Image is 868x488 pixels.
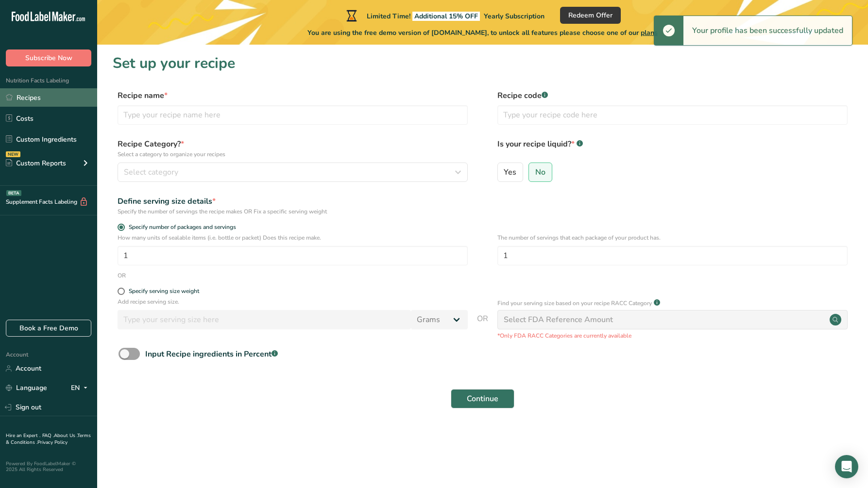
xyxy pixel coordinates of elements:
span: plans [641,28,658,37]
div: Powered By FoodLabelMaker © 2025 All Rights Reserved [6,461,91,472]
p: Select a category to organize your recipes [118,150,468,159]
label: Recipe name [118,90,468,101]
label: Recipe code [497,90,848,101]
span: Specify number of packages and servings [125,224,236,231]
span: Continue [467,393,498,405]
span: Redeem Offer [568,10,613,20]
div: Custom Reports [6,158,66,168]
a: Terms & Conditions . [6,432,91,446]
div: BETA [6,190,21,196]
span: No [535,167,545,177]
div: Limited Time! [344,10,545,21]
span: Select category [124,166,178,178]
a: Hire an Expert . [6,432,40,439]
h1: Set up your recipe [113,52,852,74]
div: NEW [6,151,20,157]
div: EN [71,382,91,394]
p: Find your serving size based on your recipe RACC Category [497,299,652,308]
span: Subscribe Now [25,53,72,63]
p: How many units of sealable items (i.e. bottle or packet) Does this recipe make. [118,233,468,242]
input: Type your serving size here [118,310,411,329]
a: Language [6,379,47,396]
div: Select FDA Reference Amount [504,314,613,325]
p: *Only FDA RACC Categories are currently available [497,331,848,340]
span: Additional 15% OFF [412,12,480,21]
button: Select category [118,163,468,182]
div: OR [118,271,126,280]
p: The number of servings that each package of your product has. [497,233,848,242]
div: Specify serving size weight [129,288,199,295]
a: FAQ . [42,432,54,439]
input: Type your recipe code here [497,105,848,125]
button: Subscribe Now [6,49,91,66]
button: Continue [451,389,514,408]
a: Book a Free Demo [6,320,91,337]
label: Recipe Category? [118,138,468,159]
a: Privacy Policy [37,439,68,446]
span: You are using the free demo version of [DOMAIN_NAME], to unlock all features please choose one of... [307,28,658,38]
label: Is your recipe liquid? [497,138,848,159]
div: Open Intercom Messenger [835,455,858,478]
div: Input Recipe ingredients in Percent [145,348,278,360]
span: OR [477,313,488,340]
button: Redeem Offer [560,7,621,24]
div: Specify the number of servings the recipe makes OR Fix a specific serving weight [118,207,468,216]
span: Yearly Subscription [484,12,545,21]
div: Define serving size details [118,195,468,207]
input: Type your recipe name here [118,105,468,125]
div: Your profile has been successfully updated [683,16,852,45]
a: About Us . [54,432,77,439]
span: Yes [504,167,516,177]
p: Add recipe serving size. [118,297,468,306]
